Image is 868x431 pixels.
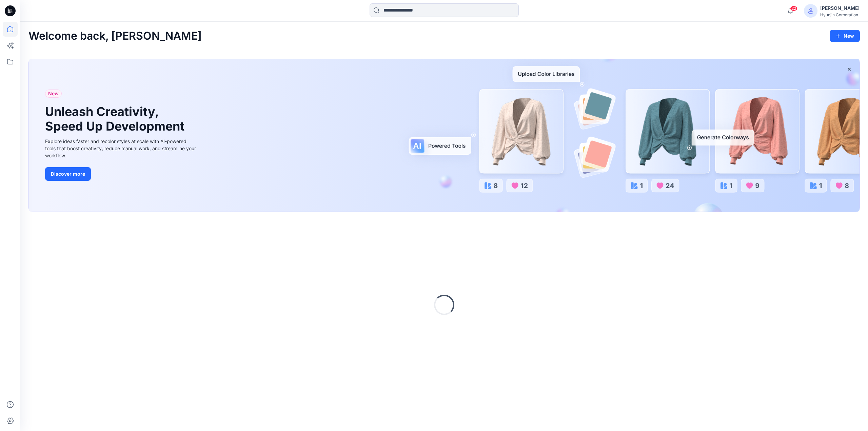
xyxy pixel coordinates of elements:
div: Hyunjin Corporation [820,12,860,17]
a: Discover more [45,167,198,181]
svg: avatar [808,8,813,14]
h1: Unleash Creativity, Speed Up Development [45,104,188,134]
h2: Welcome back, [PERSON_NAME] [28,30,202,42]
span: 22 [790,6,797,11]
button: Discover more [45,167,91,181]
button: New [830,30,860,42]
div: Explore ideas faster and recolor styles at scale with AI-powered tools that boost creativity, red... [45,138,198,159]
div: [PERSON_NAME] [820,4,860,12]
span: New [48,90,59,98]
